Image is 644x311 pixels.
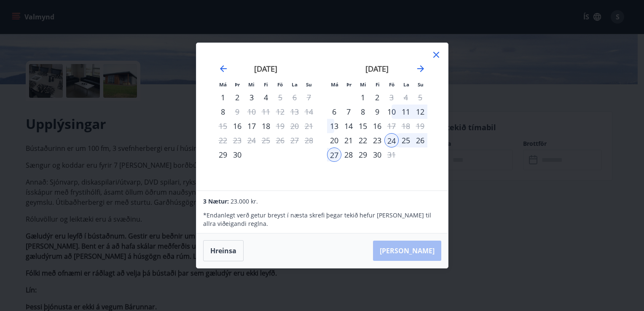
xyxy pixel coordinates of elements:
small: Fö [389,81,394,88]
td: Not available. fimmtudagur, 11. september 2025 [259,105,273,119]
td: Choose föstudagur, 5. september 2025 as your check-out date. It’s available. [273,90,287,105]
span: 3 Nætur: [203,197,229,205]
td: Not available. sunnudagur, 14. september 2025 [302,105,316,119]
small: Má [331,81,338,88]
small: Má [219,81,227,88]
td: Choose mánudagur, 1. september 2025 as your check-out date. It’s available. [216,90,230,105]
div: Aðeins útritun í boði [273,119,287,133]
td: Not available. laugardagur, 6. september 2025 [287,90,302,105]
td: Choose föstudagur, 10. október 2025 as your check-out date. It’s available. [384,105,399,119]
div: 12 [413,105,427,119]
div: 29 [356,147,370,162]
div: 1 [356,90,370,105]
td: Choose föstudagur, 31. október 2025 as your check-out date. It’s available. [384,147,399,162]
small: Su [418,81,424,88]
td: Choose mánudagur, 13. október 2025 as your check-out date. It’s available. [327,119,341,133]
td: Choose þriðjudagur, 2. september 2025 as your check-out date. It’s available. [230,90,244,105]
div: 8 [356,105,370,119]
div: 22 [356,133,370,147]
td: Not available. laugardagur, 13. september 2025 [287,105,302,119]
small: La [403,81,409,88]
div: 16 [370,119,384,133]
div: Aðeins innritun í boði [230,119,244,133]
div: 9 [370,105,384,119]
span: 23.000 kr. [231,197,258,205]
td: Choose fimmtudagur, 23. október 2025 as your check-out date. It’s available. [370,133,384,147]
div: Aðeins innritun í boði [327,133,341,147]
td: Choose mánudagur, 8. september 2025 as your check-out date. It’s available. [216,105,230,119]
small: Fi [264,81,268,88]
td: Choose miðvikudagur, 1. október 2025 as your check-out date. It’s available. [356,90,370,105]
td: Selected as start date. föstudagur, 24. október 2025 [384,133,399,147]
div: 25 [399,133,413,147]
td: Not available. sunnudagur, 21. september 2025 [302,119,316,133]
small: Þr [346,81,352,88]
div: 15 [356,119,370,133]
td: Not available. laugardagur, 20. september 2025 [287,119,302,133]
p: * Endanlegt verð getur breyst í næsta skrefi þegar tekið hefur [PERSON_NAME] til allra viðeigandi... [203,211,441,228]
button: Hreinsa [203,240,244,261]
td: Choose miðvikudagur, 3. september 2025 as your check-out date. It’s available. [244,90,259,105]
td: Not available. þriðjudagur, 23. september 2025 [230,133,244,147]
td: Choose mánudagur, 29. september 2025 as your check-out date. It’s available. [216,147,230,162]
div: Aðeins útritun í boði [384,119,399,133]
div: 2 [230,90,244,105]
div: 26 [413,133,427,147]
td: Choose þriðjudagur, 28. október 2025 as your check-out date. It’s available. [341,147,356,162]
td: Not available. sunnudagur, 5. október 2025 [413,90,427,105]
div: 30 [230,147,244,162]
div: 13 [327,119,341,133]
td: Choose miðvikudagur, 15. október 2025 as your check-out date. It’s available. [356,119,370,133]
td: Not available. mánudagur, 15. september 2025 [216,119,230,133]
small: Þr [235,81,240,88]
div: 2 [370,90,384,105]
td: Choose þriðjudagur, 16. september 2025 as your check-out date. It’s available. [230,119,244,133]
td: Not available. mánudagur, 22. september 2025 [216,133,230,147]
div: Aðeins útritun í boði [384,90,399,105]
div: 23 [370,133,384,147]
td: Not available. laugardagur, 27. september 2025 [287,133,302,147]
div: Aðeins innritun í boði [327,105,341,119]
strong: [DATE] [254,64,277,74]
td: Selected. laugardagur, 25. október 2025 [399,133,413,147]
div: 30 [370,147,384,162]
td: Choose mánudagur, 6. október 2025 as your check-out date. It’s available. [327,105,341,119]
td: Not available. laugardagur, 18. október 2025 [399,119,413,133]
td: Not available. föstudagur, 26. september 2025 [273,133,287,147]
td: Choose fimmtudagur, 2. október 2025 as your check-out date. It’s available. [370,90,384,105]
td: Choose þriðjudagur, 21. október 2025 as your check-out date. It’s available. [341,133,356,147]
div: Calendar [207,53,438,180]
div: 4 [259,90,273,105]
td: Choose miðvikudagur, 22. október 2025 as your check-out date. It’s available. [356,133,370,147]
td: Choose þriðjudagur, 30. september 2025 as your check-out date. It’s available. [230,147,244,162]
strong: [DATE] [365,64,389,74]
small: Fi [376,81,380,88]
td: Not available. sunnudagur, 19. október 2025 [413,119,427,133]
div: Aðeins innritun í boði [216,147,230,162]
td: Not available. fimmtudagur, 25. september 2025 [259,133,273,147]
td: Choose laugardagur, 11. október 2025 as your check-out date. It’s available. [399,105,413,119]
td: Choose miðvikudagur, 8. október 2025 as your check-out date. It’s available. [356,105,370,119]
div: Aðeins útritun í boði [273,90,287,105]
div: 7 [341,105,356,119]
td: Choose fimmtudagur, 16. október 2025 as your check-out date. It’s available. [370,119,384,133]
div: Aðeins útritun í boði [230,105,244,119]
td: Choose föstudagur, 3. október 2025 as your check-out date. It’s available. [384,90,399,105]
td: Not available. föstudagur, 12. september 2025 [273,105,287,119]
td: Choose þriðjudagur, 7. október 2025 as your check-out date. It’s available. [341,105,356,119]
td: Choose sunnudagur, 12. október 2025 as your check-out date. It’s available. [413,105,427,119]
td: Selected. sunnudagur, 26. október 2025 [413,133,427,147]
div: 24 [384,133,399,147]
div: 14 [341,119,356,133]
div: Move forward to switch to the next month. [416,64,426,74]
div: 3 [244,90,259,105]
td: Choose fimmtudagur, 4. september 2025 as your check-out date. It’s available. [259,90,273,105]
td: Selected as end date. mánudagur, 27. október 2025 [327,147,341,162]
td: Choose þriðjudagur, 9. september 2025 as your check-out date. It’s available. [230,105,244,119]
td: Choose föstudagur, 17. október 2025 as your check-out date. It’s available. [384,119,399,133]
td: Not available. laugardagur, 4. október 2025 [399,90,413,105]
small: Mi [248,81,255,88]
td: Choose miðvikudagur, 17. september 2025 as your check-out date. It’s available. [244,119,259,133]
td: Choose þriðjudagur, 14. október 2025 as your check-out date. It’s available. [341,119,356,133]
td: Choose fimmtudagur, 18. september 2025 as your check-out date. It’s available. [259,119,273,133]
